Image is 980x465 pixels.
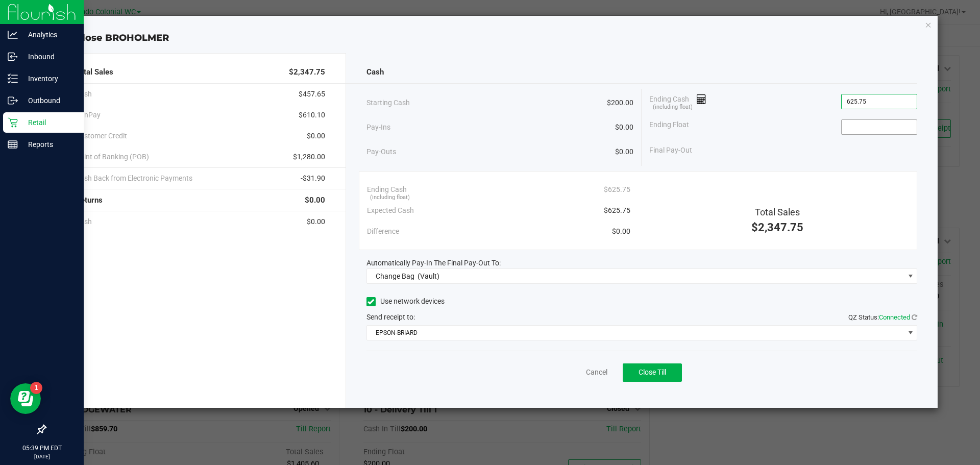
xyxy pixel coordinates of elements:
[639,368,666,376] span: Close Till
[755,207,800,217] span: Total Sales
[5,444,79,453] p: 05:39 PM EDT
[18,29,79,41] p: Analytics
[8,74,18,84] inline-svg: Inventory
[18,94,79,107] p: Outbound
[307,216,325,227] span: $0.00
[366,313,415,321] span: Send receipt to:
[653,103,693,112] span: (including float)
[76,131,127,141] span: Customer Credit
[612,226,630,237] span: $0.00
[366,122,390,133] span: Pay-Ins
[367,205,414,216] span: Expected Cash
[18,116,79,129] p: Retail
[586,367,607,378] a: Cancel
[649,145,692,156] span: Final Pay-Out
[848,313,917,321] span: QZ Status:
[301,173,325,184] span: -$31.90
[5,453,79,460] p: [DATE]
[649,119,689,135] span: Ending Float
[8,52,18,62] inline-svg: Inbound
[366,296,445,307] label: Use network devices
[623,363,682,382] button: Close Till
[30,382,42,394] iframe: Resource center unread badge
[18,72,79,85] p: Inventory
[879,313,910,321] span: Connected
[607,97,633,108] span: $200.00
[299,89,325,100] span: $457.65
[305,194,325,206] span: $0.00
[76,66,113,78] span: Total Sales
[8,95,18,106] inline-svg: Outbound
[376,272,414,280] span: Change Bag
[604,205,630,216] span: $625.75
[366,66,384,78] span: Cash
[366,97,410,108] span: Starting Cash
[8,30,18,40] inline-svg: Analytics
[18,138,79,151] p: Reports
[50,31,938,45] div: Close BROHOLMER
[76,173,192,184] span: Cash Back from Electronic Payments
[615,122,633,133] span: $0.00
[293,152,325,162] span: $1,280.00
[18,51,79,63] p: Inbound
[299,110,325,120] span: $610.10
[366,259,501,267] span: Automatically Pay-In The Final Pay-Out To:
[366,146,396,157] span: Pay-Outs
[604,184,630,195] span: $625.75
[76,152,149,162] span: Point of Banking (POB)
[367,184,407,195] span: Ending Cash
[615,146,633,157] span: $0.00
[10,383,41,414] iframe: Resource center
[370,193,410,202] span: (including float)
[289,66,325,78] span: $2,347.75
[76,189,325,211] div: Returns
[367,326,904,340] span: EPSON-BRIARD
[649,94,706,109] span: Ending Cash
[8,117,18,128] inline-svg: Retail
[76,110,101,120] span: CanPay
[307,131,325,141] span: $0.00
[8,139,18,150] inline-svg: Reports
[418,272,439,280] span: (Vault)
[751,221,803,234] span: $2,347.75
[367,226,399,237] span: Difference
